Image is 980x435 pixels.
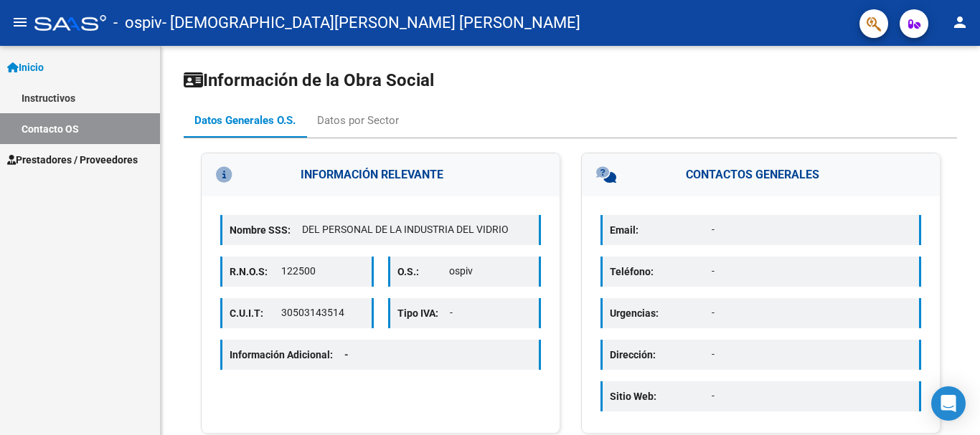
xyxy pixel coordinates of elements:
p: - [450,305,532,320]
p: 122500 [281,264,364,279]
p: Teléfono: [610,264,712,279]
p: Urgencias: [610,305,712,321]
p: - [712,264,912,279]
p: - [712,222,912,237]
p: ospiv [449,264,532,279]
span: - [DEMOGRAPHIC_DATA][PERSON_NAME] [PERSON_NAME] [162,7,580,39]
span: Prestadores / Proveedores [7,152,138,168]
p: C.U.I.T: [230,305,281,321]
p: Información Adicional: [230,347,360,363]
p: R.N.O.S: [230,264,281,279]
div: Datos por Sector [317,113,399,128]
h3: INFORMACIÓN RELEVANTE [202,153,560,196]
p: O.S.: [397,264,449,279]
span: - [344,349,349,360]
h1: Información de la Obra Social [184,69,957,92]
h3: CONTACTOS GENERALES [582,153,940,196]
p: Dirección: [610,347,712,363]
p: 30503143514 [281,305,364,320]
p: - [712,388,912,403]
div: Datos Generales O.S. [194,113,296,128]
p: Email: [610,222,712,238]
span: Inicio [7,59,44,75]
mat-icon: person [951,14,969,31]
mat-icon: menu [11,14,29,31]
span: - ospiv [113,7,162,39]
p: Sitio Web: [610,388,712,404]
div: Open Intercom Messenger [931,386,966,421]
p: Nombre SSS: [230,222,302,238]
p: - [712,305,912,320]
p: DEL PERSONAL DE LA INDUSTRIA DEL VIDRIO [302,222,532,237]
p: - [712,347,912,362]
p: Tipo IVA: [397,305,450,321]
